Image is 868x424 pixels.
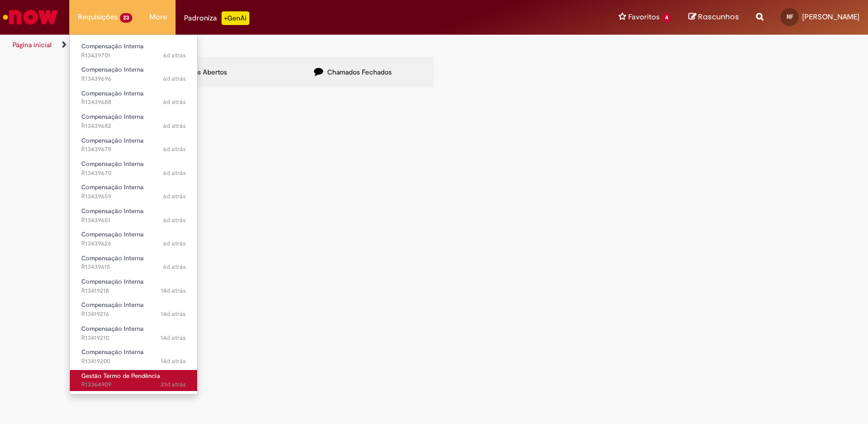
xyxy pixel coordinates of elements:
[163,263,186,271] span: 6d atrás
[327,68,392,77] span: Chamados Fechados
[81,136,144,145] span: Compensação Interna
[1,6,60,28] img: ServiceNow
[161,380,186,389] span: 21d atrás
[70,346,197,367] a: Aberto R13419200 : Compensação Interna
[163,216,186,225] span: 6d atrás
[81,145,186,154] span: R13439678
[70,64,197,85] a: Aberto R13439696 : Compensação Interna
[161,286,186,295] time: 14/08/2025 18:33:43
[69,34,198,394] ul: Requisições
[81,325,144,333] span: Compensação Interna
[81,51,186,60] span: R13439701
[163,51,186,60] span: 6d atrás
[81,169,186,178] span: R13439670
[163,74,186,83] span: 6d atrás
[161,334,186,342] span: 14d atrás
[168,68,227,77] span: Chamados Abertos
[81,380,186,389] span: R13364909
[163,122,186,130] span: 6d atrás
[81,286,186,296] span: R13419218
[81,65,144,74] span: Compensação Interna
[70,276,197,297] a: Aberto R13419218 : Compensação Interna
[81,357,186,366] span: R13419200
[70,252,197,273] a: Aberto R13439615 : Compensação Interna
[163,145,186,153] span: 6d atrás
[81,98,186,107] span: R13439688
[149,11,167,23] span: More
[787,13,793,20] span: RF
[698,11,739,22] span: Rascunhos
[163,192,186,201] time: 22/08/2025 12:08:10
[70,370,197,391] a: Aberto R13364909 : Gestão Termo de Pendência
[81,74,186,84] span: R13439696
[70,181,197,202] a: Aberto R13439659 : Compensação Interna
[163,51,186,60] time: 22/08/2025 12:20:28
[163,169,186,177] time: 22/08/2025 12:11:34
[70,158,197,179] a: Aberto R13439670 : Compensação Interna
[81,122,186,131] span: R13439682
[163,98,186,106] time: 22/08/2025 12:17:06
[81,183,144,192] span: Compensação Interna
[184,11,249,25] div: Padroniza
[81,89,144,98] span: Compensação Interna
[81,310,186,319] span: R13419216
[163,145,186,153] time: 22/08/2025 12:13:10
[81,207,144,215] span: Compensação Interna
[163,239,186,248] span: 6d atrás
[70,323,197,344] a: Aberto R13419210 : Compensação Interna
[81,216,186,225] span: R13439651
[81,254,144,263] span: Compensação Interna
[81,348,144,356] span: Compensação Interna
[81,192,186,201] span: R13439659
[70,88,197,109] a: Aberto R13439688 : Compensação Interna
[81,230,144,239] span: Compensação Interna
[12,40,52,49] a: Página inicial
[70,299,197,320] a: Aberto R13419216 : Compensação Interna
[161,310,186,318] span: 14d atrás
[9,35,570,56] ul: Trilhas de página
[161,357,186,365] span: 14d atrás
[163,216,186,225] time: 22/08/2025 12:06:12
[163,98,186,106] span: 6d atrás
[81,334,186,343] span: R13419210
[222,11,249,25] p: +GenAi
[70,111,197,132] a: Aberto R13439682 : Compensação Interna
[81,160,144,168] span: Compensação Interna
[120,13,132,23] span: 23
[163,263,186,271] time: 22/08/2025 11:58:35
[688,12,739,23] a: Rascunhos
[81,277,144,286] span: Compensação Interna
[163,169,186,177] span: 6d atrás
[81,372,160,380] span: Gestão Termo de Pendência
[78,11,118,23] span: Requisições
[70,135,197,156] a: Aberto R13439678 : Compensação Interna
[70,205,197,226] a: Aberto R13439651 : Compensação Interna
[81,42,144,51] span: Compensação Interna
[163,74,186,83] time: 22/08/2025 12:19:01
[163,239,186,248] time: 22/08/2025 12:01:03
[628,11,660,23] span: Favoritos
[662,13,671,23] span: 4
[161,334,186,342] time: 14/08/2025 18:30:42
[161,310,186,318] time: 14/08/2025 18:32:01
[161,286,186,295] span: 14d atrás
[81,301,144,309] span: Compensação Interna
[81,113,144,121] span: Compensação Interna
[81,263,186,272] span: R13439615
[70,228,197,250] a: Aberto R13439626 : Compensação Interna
[163,122,186,130] time: 22/08/2025 12:14:36
[163,192,186,201] span: 6d atrás
[802,12,859,22] span: [PERSON_NAME]
[70,40,197,61] a: Aberto R13439701 : Compensação Interna
[81,239,186,248] span: R13439626
[161,380,186,389] time: 07/08/2025 09:01:24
